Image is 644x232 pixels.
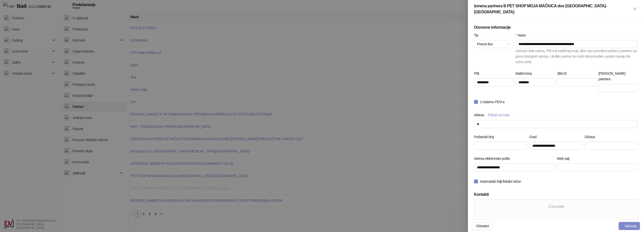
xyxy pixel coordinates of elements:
label: Web sajt [557,156,573,161]
input: Grad [529,142,583,150]
a: Prikaži na mapi [486,112,511,118]
label: Matični broj [515,71,535,76]
h5: Kontakti [474,191,638,198]
label: JBKJS [557,71,570,76]
input: Matični broj [515,78,555,86]
input: Poštanski broj [474,142,527,150]
label: Naziv [515,32,529,38]
label: Grad [529,134,540,140]
input: Šifra partnera [598,84,638,92]
label: Adresa elektronske pošte [474,156,513,161]
span: Pravno lice [477,40,510,48]
input: JBKJS [557,78,596,86]
div: Izmena partnera B PET SHOP MOJA MAČKICA doo [GEOGRAPHIC_DATA]-[GEOGRAPHIC_DATA] [474,3,632,15]
label: PIB [474,71,482,76]
label: Tip [474,32,481,38]
h5: Osnovne informacije [474,24,638,30]
label: Šifra partnera [598,71,638,82]
label: Država [585,134,598,140]
img: Kontakti [548,204,564,209]
input: Web sajt [557,163,638,171]
input: Država [585,142,638,150]
button: Zatvori [632,6,638,12]
label: Adresa [474,112,515,118]
div: Unosom dela naziva, PIB-a ili matičnog broja, biće vam ponuđeni podaci o partneru sa javno dostup... [515,48,638,65]
button: Sačuvaj [619,222,640,230]
input: Adresa elektronske pošte [474,163,555,171]
button: Odustani [472,222,493,230]
span: U sistemu PDV-a [478,99,506,105]
span: Automatski šalji fiskalni račun [478,179,523,184]
input: PIB [474,78,513,86]
input: Naziv [518,40,635,48]
label: Poštanski broj [474,134,497,140]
